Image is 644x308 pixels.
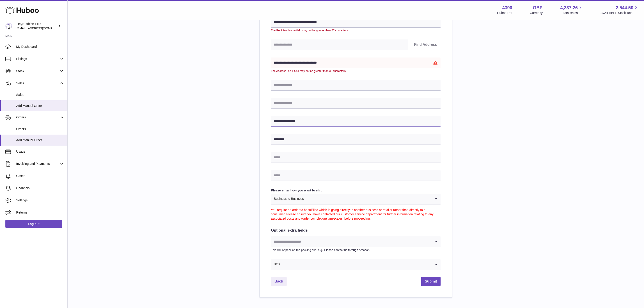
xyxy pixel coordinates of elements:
span: Channels [16,186,64,190]
div: Search for option [271,194,441,205]
span: Listings [16,57,59,61]
div: The Address line 1 field may not be greater than 30 characters [271,69,441,73]
div: You require an order to be fulfilled which is going directly to another business or retailer rath... [271,205,441,221]
p: This will appear on the packing slip. e.g. 'Please contact us through Amazon' [271,248,441,252]
span: Business to Business [271,194,304,204]
label: Please enter how you want to ship [271,188,441,193]
span: Orders [16,115,59,120]
span: Stock [16,69,59,73]
a: 4,237.26 Total sales [560,5,583,15]
button: Submit [421,277,441,286]
div: Search for option [271,236,441,247]
input: Search for option [280,259,432,270]
div: HeyNutrition LTD [17,22,57,30]
a: Back [271,277,287,286]
span: Orders [16,127,64,131]
strong: 4390 [502,5,512,11]
img: internalAdmin-4390@internal.huboo.com [5,23,12,30]
span: Add Manual Order [16,104,64,108]
span: Invoicing and Payments [16,162,59,166]
span: 2,544.50 [616,5,633,11]
span: AVAILABLE Stock Total [600,11,639,15]
strong: GBP [533,5,543,11]
span: 4,237.26 [560,5,578,11]
div: The Recipient Name field may not be greater than 27 characters [271,29,441,32]
span: Total sales [563,11,583,15]
span: Add Manual Order [16,138,64,142]
a: 2,544.50 AVAILABLE Stock Total [600,5,639,15]
input: Search for option [304,194,432,204]
span: Sales [16,81,59,85]
input: Search for option [271,236,432,247]
span: Usage [16,149,64,154]
span: B2B [271,259,280,270]
h2: Optional extra fields [271,228,441,233]
div: Search for option [271,259,441,270]
span: [EMAIL_ADDRESS][DOMAIN_NAME] [17,26,66,30]
span: Cases [16,174,64,178]
span: Sales [16,93,64,97]
span: Settings [16,198,64,202]
span: My Dashboard [16,45,64,49]
div: Huboo Ref [497,11,512,15]
a: Log out [5,220,62,228]
div: Currency [530,11,543,15]
span: Returns [16,210,64,215]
